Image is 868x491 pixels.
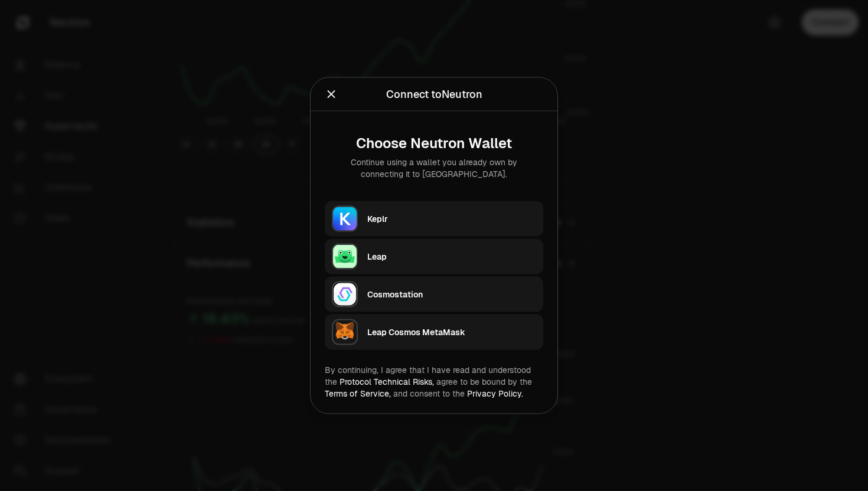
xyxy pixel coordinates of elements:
div: Choose Neutron Wallet [334,135,534,152]
div: Leap Cosmos MetaMask [367,326,536,338]
img: Cosmostation [332,281,358,307]
a: Terms of Service, [325,388,391,399]
img: Keplr [332,206,358,232]
img: Leap Cosmos MetaMask [332,319,358,345]
img: Leap [332,244,358,270]
div: Cosmostation [367,289,536,300]
div: By continuing, I agree that I have read and understood the agree to be bound by the and consent t... [325,364,543,400]
button: Close [325,86,338,103]
div: Keplr [367,213,536,225]
button: LeapLeap [325,239,543,274]
a: Protocol Technical Risks, [340,377,434,387]
button: KeplrKeplr [325,201,543,237]
button: CosmostationCosmostation [325,277,543,312]
a: Privacy Policy. [467,388,523,399]
div: Continue using a wallet you already own by connecting it to [GEOGRAPHIC_DATA]. [334,156,534,180]
div: Leap [367,251,536,263]
div: Connect to Neutron [386,86,482,103]
button: Leap Cosmos MetaMaskLeap Cosmos MetaMask [325,315,543,350]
